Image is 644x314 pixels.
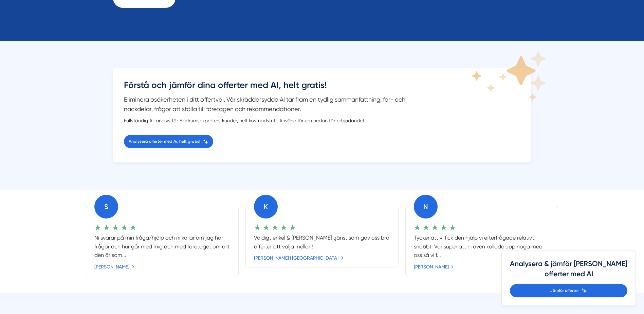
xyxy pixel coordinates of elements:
span: Jämför offerter [550,287,579,294]
h3: Förstå och jämför dina offerter med AI, helt gratis! [124,79,419,95]
a: Analysera offerter med Ai, helt gratis! [124,135,213,148]
p: Ni svarar på min fråga/hjälp och ni kollar om jag har frågor och hur går med mig och med företage... [94,233,231,259]
a: [PERSON_NAME] [414,263,454,271]
p: Väldigt enkel & [PERSON_NAME] tjänst som gav oss bra offerter att välja mellan! [254,233,390,251]
a: [PERSON_NAME] [94,263,134,271]
div: S [94,195,118,219]
a: [PERSON_NAME] i [GEOGRAPHIC_DATA] [254,254,344,262]
span: Analysera offerter med Ai, helt gratis! [129,138,200,145]
div: K [254,195,278,219]
p: Eliminera osäkerheten i ditt offertval. Vår skräddarsydda AI tar fram en tydlig sammanfattning, f... [124,95,419,114]
h4: Analysera & jämför [PERSON_NAME] offerter med AI [510,259,627,284]
div: N [414,195,438,219]
a: Jämför offerter [510,284,627,297]
div: Fullständig AI-analys för Badrumsexperters kunder, helt kostnadsfritt. Använd länken nedan för er... [124,117,419,124]
p: Tycker att vi fick den hjälp vi efterfrågade relativt snabbt. Var super att ni även kollade upp n... [414,233,550,259]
